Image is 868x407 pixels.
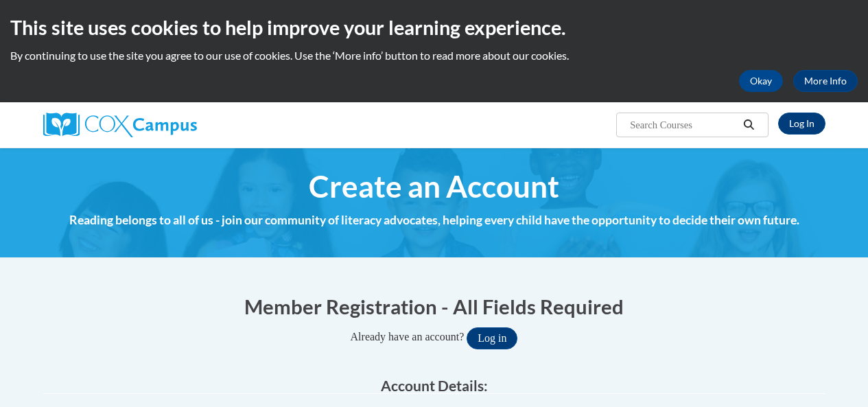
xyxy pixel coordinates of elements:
[629,117,738,133] input: Search Courses
[43,292,825,321] h1: Member Registration - All Fields Required
[381,377,488,394] span: Account Details:
[778,113,825,135] a: Log In
[739,70,783,92] button: Okay
[467,327,517,349] button: Log in
[738,117,759,133] button: Search
[309,168,559,205] span: Create an Account
[793,70,858,92] a: More Info
[43,211,825,229] h4: Reading belongs to all of us - join our community of literacy advocates, helping every child have...
[10,14,858,41] h2: This site uses cookies to help improve your learning experience.
[10,48,858,63] p: By continuing to use the site you agree to our use of cookies. Use the ‘More info’ button to read...
[43,113,197,137] img: Cox Campus
[351,331,465,342] span: Already have an account?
